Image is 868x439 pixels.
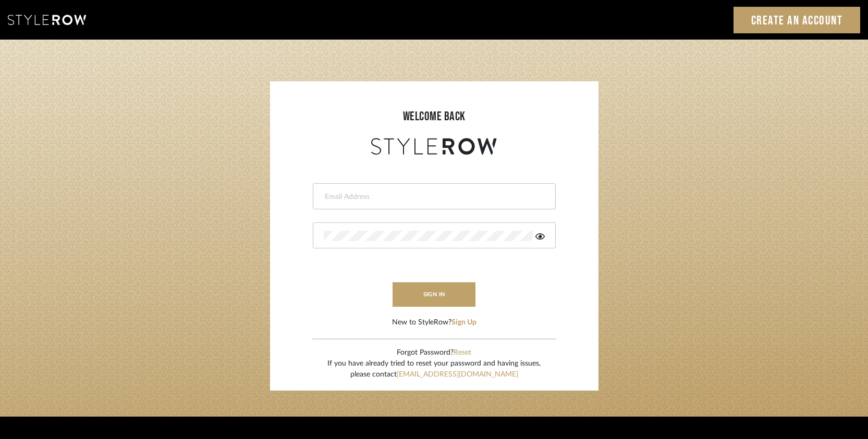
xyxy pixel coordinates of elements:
button: Sign Up [451,317,476,328]
div: If you have already tried to reset your password and having issues, please contact [327,358,541,380]
input: Email Address [324,192,542,202]
a: Create an Account [733,7,861,33]
a: [EMAIL_ADDRESS][DOMAIN_NAME] [397,371,518,378]
button: Reset [454,347,471,358]
div: Forgot Password? [327,347,541,358]
div: welcome back [280,107,588,126]
button: sign in [393,282,476,307]
div: New to StyleRow? [392,317,476,328]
